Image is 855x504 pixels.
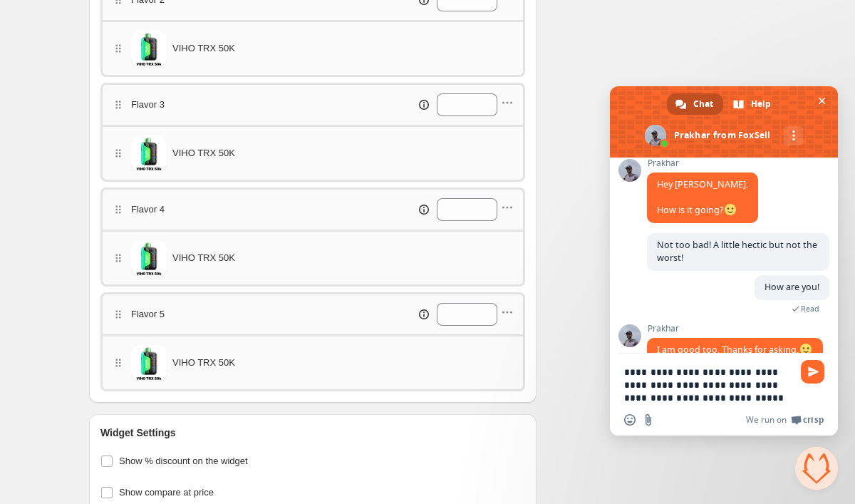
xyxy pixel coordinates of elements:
span: Prakhar [647,324,823,334]
span: VIHO TRX 50K [172,41,235,56]
span: Close chat [814,93,829,108]
textarea: Compose your message... [624,366,792,404]
span: VIHO TRX 50K [172,356,235,370]
span: VIHO TRX 50K [172,146,235,160]
img: VIHO TRX 50K [131,345,167,381]
p: Flavor 3 [131,98,165,112]
div: Help [725,93,781,115]
img: VIHO TRX 50K [131,240,167,276]
span: Help [751,93,771,115]
span: Send a file [643,414,654,426]
span: Send [801,360,824,384]
span: How are you! [765,281,819,293]
span: Hey [PERSON_NAME]. How is it going? [657,178,748,216]
p: Flavor 4 [131,202,165,217]
h3: Widget Settings [100,426,176,440]
span: Read [801,304,819,314]
div: More channels [784,126,803,145]
span: Not too bad! A little hectic but not the worst! [657,239,817,264]
span: Crisp [803,414,824,426]
span: I am good too. Thanks for asking. [657,344,813,356]
span: We run on [746,414,787,426]
img: VIHO TRX 50K [131,135,167,171]
img: VIHO TRX 50K [131,31,167,66]
div: Chat [667,93,723,115]
p: Flavor 5 [131,307,165,322]
span: Show compare at price [119,487,214,498]
span: Insert an emoji [624,414,636,426]
a: We run onCrisp [746,414,824,426]
span: VIHO TRX 50K [172,251,235,265]
span: Prakhar [647,158,758,168]
div: Close chat [795,447,838,490]
span: Chat [693,93,713,115]
span: Show % discount on the widget [119,456,248,466]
